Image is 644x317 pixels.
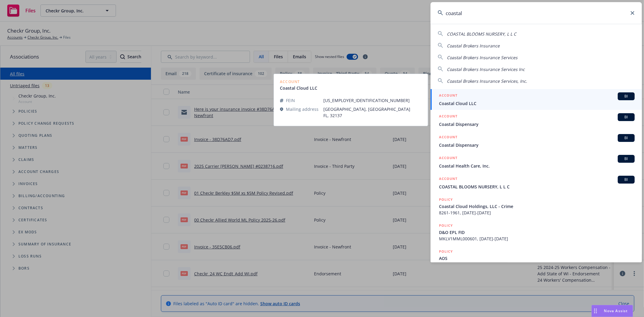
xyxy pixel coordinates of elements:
span: D&O EPL FID [439,229,635,235]
input: Search... [431,2,642,24]
span: Nova Assist [604,308,628,313]
span: Coastal Cloud Holdings, LLC - Crime [439,203,635,210]
h5: POLICY [439,197,453,203]
span: BI [620,94,632,99]
a: POLICYCoastal Cloud Holdings, LLC - Crime8261-1961, [DATE]-[DATE] [431,193,642,219]
a: ACCOUNTBICoastal Cloud LLC [431,89,642,110]
span: BI [620,114,632,120]
a: ACCOUNTBICoastal Health Care, Inc. [431,152,642,172]
span: Coastal Health Care, Inc. [439,163,635,169]
span: Coastal Brokers Insurance Services Inc [447,66,525,72]
a: ACCOUNTBICoastal Dispensary [431,131,642,152]
span: AOS [439,255,635,261]
span: 6081762767, [DATE]-[DATE] [439,261,635,268]
span: Coastal Cloud LLC [439,100,635,107]
span: COASTAL BLOOMS NURSERY, L L C [447,31,516,37]
span: BI [620,135,632,141]
span: Coastal Brokers Insurance [447,43,500,49]
h5: ACCOUNT [439,176,457,183]
h5: POLICY [439,223,453,229]
h5: ACCOUNT [439,113,457,120]
span: MKLV1MML000601, [DATE]-[DATE] [439,235,635,242]
span: BI [620,156,632,162]
h5: ACCOUNT [439,134,457,141]
a: POLICYAOS6081762767, [DATE]-[DATE] [431,245,642,271]
h5: ACCOUNT [439,155,457,162]
h5: ACCOUNT [439,92,457,100]
a: ACCOUNTBICOASTAL BLOOMS NURSERY, L L C [431,172,642,193]
a: POLICYD&O EPL FIDMKLV1MML000601, [DATE]-[DATE] [431,219,642,245]
span: BI [620,177,632,182]
span: Coastal Dispensary [439,121,635,127]
span: 8261-1961, [DATE]-[DATE] [439,210,635,216]
button: Nova Assist [591,305,633,317]
a: ACCOUNTBICoastal Dispensary [431,110,642,131]
div: Drag to move [592,305,599,317]
span: Coastal Brokers Insurance Services, Inc. [447,78,527,84]
span: COASTAL BLOOMS NURSERY, L L C [439,184,635,190]
span: Coastal Dispensary [439,142,635,148]
h5: POLICY [439,248,453,255]
span: Coastal Brokers Insurance Services [447,55,517,60]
